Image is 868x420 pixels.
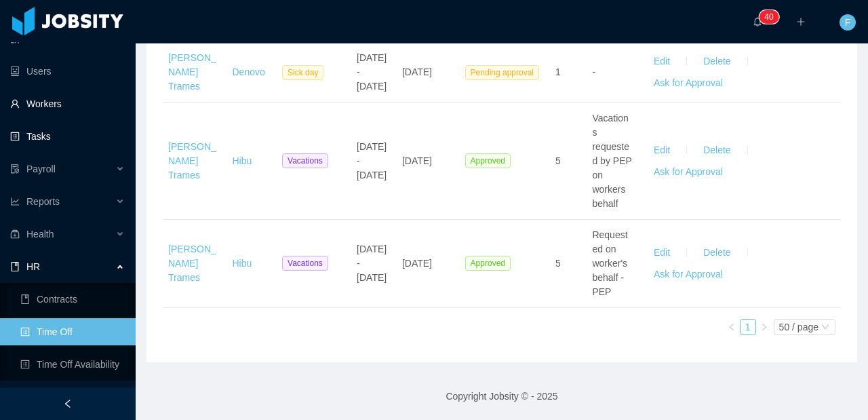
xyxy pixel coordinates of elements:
div: 50 / page [779,320,818,335]
span: [DATE] [402,66,432,77]
span: [DATE] - [DATE] [357,244,387,283]
span: [DATE] - [DATE] [357,141,387,180]
a: [PERSON_NAME] Trames [168,52,216,92]
a: icon: profileTime Off Availability [20,351,125,378]
span: 1 [555,66,561,77]
span: Approved [465,256,511,271]
i: icon: line-chart [10,197,20,206]
a: icon: bookContracts [20,286,125,313]
i: icon: medicine-box [10,229,20,239]
a: icon: profileTasks [10,123,125,150]
a: Hibu [232,258,252,269]
span: Allocation [26,33,68,44]
a: Hibu [232,155,252,166]
button: Delete [692,51,741,73]
a: 1 [741,320,755,335]
i: icon: down [821,323,829,332]
span: [DATE] [402,155,432,166]
i: icon: file-protect [10,164,20,174]
span: Reports [26,196,60,207]
span: Vacations [282,256,328,271]
span: Health [26,229,54,240]
p: 4 [764,10,769,24]
a: icon: profileTime Off [20,318,125,345]
li: Previous Page [724,319,740,335]
a: Denovo [232,66,264,77]
li: 1 [740,319,756,335]
i: icon: right [760,323,768,331]
footer: Copyright Jobsity © - 2025 [136,373,868,420]
i: icon: bell [753,17,762,26]
a: icon: userWorkers [10,90,125,117]
span: Vacations [282,153,328,168]
span: Pending approval [465,65,539,80]
i: icon: plus [796,17,806,26]
span: 5 [555,155,561,166]
button: Ask for Approval [643,263,734,285]
i: icon: left [728,323,736,331]
span: - [592,66,595,77]
span: Sick day [282,65,323,80]
span: Requested on worker's behalf - PEP [592,229,627,297]
span: HR [26,261,40,272]
span: Payroll [26,164,56,174]
button: Ask for Approval [643,73,734,94]
sup: 40 [759,10,778,24]
span: 5 [555,258,561,269]
button: Edit [643,51,681,73]
li: Next Page [756,319,772,335]
a: icon: robotUsers [10,58,125,85]
a: [PERSON_NAME] Trames [168,244,216,283]
button: Edit [643,139,681,161]
span: [DATE] - [DATE] [357,52,387,92]
span: Vacations requested by PEP on workers behalf [592,113,631,209]
a: [PERSON_NAME] Trames [168,141,216,180]
span: F [845,14,851,31]
span: [DATE] [402,258,432,269]
p: 0 [769,10,774,24]
button: Delete [692,139,741,161]
button: Edit [643,242,681,263]
span: Approved [465,153,511,168]
button: Delete [692,242,741,263]
button: Ask for Approval [643,161,734,183]
i: icon: book [10,262,20,271]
